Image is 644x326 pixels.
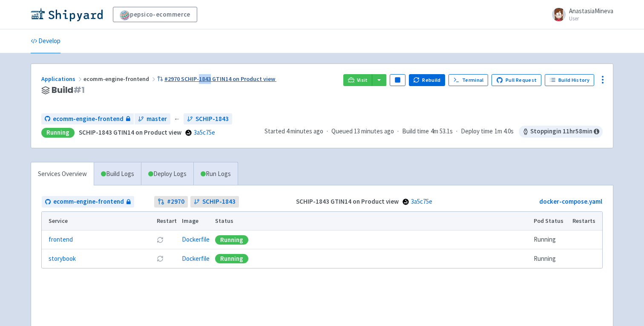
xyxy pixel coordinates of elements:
a: docker-compose.yaml [539,197,602,205]
a: ecomm-engine-frontend [41,113,134,125]
button: Rebuild [409,74,446,86]
a: Pull Request [492,74,541,86]
span: Stopping in 11 hr 58 min [519,126,603,138]
strong: SCHIP-1843 GTIN14 on Product view [296,197,399,205]
span: AnastasiaMineva [569,7,613,15]
a: master [135,113,170,125]
span: Build time [402,127,429,136]
a: Deploy Logs [141,162,193,186]
a: AnastasiaMineva User [547,8,613,21]
span: 4m 53.1s [431,127,453,136]
div: Running [215,254,248,263]
button: Restart pod [157,237,164,243]
span: ecomm-engine-frontend [83,75,157,83]
time: 13 minutes ago [354,127,394,135]
span: # 1 [73,84,85,96]
a: ecomm-engine-frontend [42,196,134,208]
div: Running [41,128,75,138]
span: Queued [331,127,394,135]
a: Terminal [448,74,488,86]
button: Pause [390,74,405,86]
a: Build Logs [94,162,141,186]
span: ← [174,114,180,124]
a: Visit [343,74,372,86]
th: Restart [154,212,179,231]
time: 4 minutes ago [286,127,323,135]
a: storybook [49,254,76,264]
div: · · · [264,126,603,138]
a: Services Overview [31,162,94,186]
a: Build History [545,74,594,86]
a: frontend [49,235,73,245]
span: master [147,114,167,124]
a: pepsico-ecommerce [113,7,197,22]
a: #2970 SCHIP-1843 GTIN14 on Product view [157,75,276,83]
th: Restarts [570,212,602,231]
div: Running [215,235,248,245]
th: Pod Status [531,212,570,231]
span: Build [52,85,85,95]
a: 3a5c75e [411,197,432,205]
a: Run Logs [193,162,238,186]
a: Develop [31,29,60,53]
span: Visit [357,77,368,84]
img: Shipyard logo [31,8,103,21]
button: Restart pod [157,255,164,262]
strong: SCHIP-1843 GTIN14 on Product view [79,128,181,136]
td: Running [531,249,570,268]
a: Dockerfile [182,235,210,243]
span: SCHIP-1843 [202,197,236,207]
span: 1m 4.0s [494,127,514,136]
th: Service [42,212,154,231]
a: Dockerfile [182,254,210,263]
span: ecomm-engine-frontend [53,114,124,124]
small: User [569,16,613,21]
th: Status [213,212,531,231]
a: Applications [41,75,83,83]
span: SCHIP-1843 [195,114,229,124]
span: ecomm-engine-frontend [53,197,124,207]
td: Running [531,231,570,249]
a: 3a5c75e [194,128,215,136]
a: SCHIP-1843 [184,113,232,125]
span: Deploy time [461,127,493,136]
a: SCHIP-1843 [190,196,239,208]
strong: # 2970 [167,197,184,207]
span: Started [264,127,323,135]
a: #2970 [154,196,188,208]
th: Image [179,212,213,231]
